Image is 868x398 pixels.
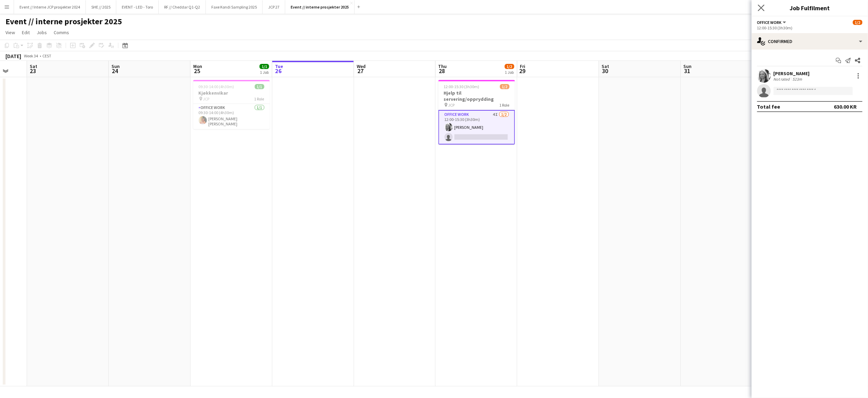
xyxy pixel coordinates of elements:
span: 1 Role [500,102,510,108]
div: Confirmed [752,33,868,50]
app-card-role: Office work4I1/212:00-15:30 (3h30m)[PERSON_NAME] [438,110,515,145]
h1: Event // interne prosjekter 2025 [5,16,122,27]
button: Event // Interne JCP prosjekter 2024 [14,0,86,14]
span: 26 [274,67,283,75]
app-job-card: 12:00-15:30 (3h30m)1/2Hjelp til servering/opprydding JCP1 RoleOffice work4I1/212:00-15:30 (3h30m)... [438,80,515,145]
button: EVENT - LED - Toro [116,0,159,14]
div: [PERSON_NAME] [774,70,810,77]
span: 28 [437,67,447,75]
div: [DATE] [5,53,21,59]
span: 29 [519,67,526,75]
span: 1/1 [260,64,269,69]
span: View [5,29,15,36]
div: 523m [791,77,804,82]
span: 12:00-15:30 (3h30m) [444,84,479,89]
h3: Hjelp til servering/opprydding [438,90,515,102]
span: Comms [54,29,69,36]
button: JCP 27 [263,0,285,14]
div: Total fee [757,103,780,110]
app-job-card: 09:30-14:00 (4h30m)1/1Kjøkkenvikar JCP1 RoleOffice work1/109:30-14:00 (4h30m)[PERSON_NAME] [PERSO... [193,80,270,129]
div: CEST [42,53,51,58]
span: Office work [757,20,782,25]
span: Jobs [37,29,47,36]
span: 1/2 [505,64,514,69]
button: Office work [757,20,787,25]
div: 1 Job [260,70,269,75]
span: Sun [111,63,120,69]
span: 1/2 [853,20,863,25]
div: 1 Job [505,70,514,75]
button: Faxe Kondi Sampling 2025 [206,0,263,14]
span: JCP [203,96,210,101]
span: Edit [22,29,30,36]
a: Comms [51,28,72,37]
span: JCP [448,102,455,108]
span: Fri [520,63,526,69]
span: 1/1 [255,84,264,89]
span: Thu [438,63,447,69]
span: 25 [192,67,202,75]
button: SHE // 2025 [86,0,116,14]
h3: Kjøkkenvikar [193,90,270,96]
span: Tue [275,63,283,69]
span: 09:30-14:00 (4h30m) [199,84,234,89]
span: Sun [684,63,692,69]
span: 30 [601,67,609,75]
a: Edit [19,28,32,37]
span: 1 Role [254,96,264,101]
span: Wed [357,63,366,69]
app-card-role: Office work1/109:30-14:00 (4h30m)[PERSON_NAME] [PERSON_NAME] [193,104,270,129]
span: 1/2 [500,84,510,89]
span: 23 [29,67,37,75]
a: Jobs [34,28,50,37]
button: RF // Cheddar Q1-Q2 [159,0,206,14]
div: 12:00-15:30 (3h30m) [757,25,863,30]
span: Week 34 [23,53,40,58]
span: 27 [356,67,366,75]
div: 630.00 KR [834,103,857,110]
button: Event // interne prosjekter 2025 [285,0,355,14]
span: Mon [193,63,202,69]
span: Sat [602,63,609,69]
span: Sat [30,63,37,69]
h3: Job Fulfilment [752,3,868,12]
span: 31 [683,67,692,75]
a: View [3,28,18,37]
span: 24 [110,67,120,75]
div: Not rated [774,77,791,82]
